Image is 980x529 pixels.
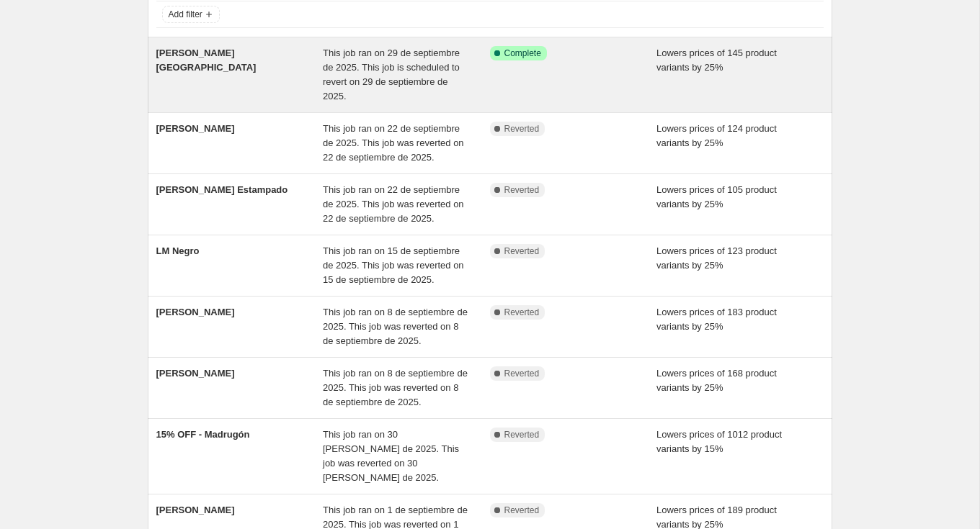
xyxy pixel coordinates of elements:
span: [PERSON_NAME] [156,505,235,515]
span: Reverted [504,368,540,379]
span: Lowers prices of 124 product variants by 25% [656,123,777,148]
span: This job ran on 8 de septiembre de 2025. This job was reverted on 8 de septiembre de 2025. [323,307,468,346]
span: This job ran on 30 [PERSON_NAME] de 2025. This job was reverted on 30 [PERSON_NAME] de 2025. [323,429,459,483]
span: Reverted [504,505,540,516]
span: This job ran on 29 de septiembre de 2025. This job is scheduled to revert on 29 de septiembre de ... [323,48,460,101]
span: Lowers prices of 168 product variants by 25% [656,368,777,393]
span: Lowers prices of 1012 product variants by 15% [656,429,782,454]
span: [PERSON_NAME] [156,307,235,317]
span: Reverted [504,184,540,196]
span: Reverted [504,123,540,135]
span: Reverted [504,245,540,257]
span: Reverted [504,429,540,440]
span: LM Negro [156,245,200,256]
span: This job ran on 8 de septiembre de 2025. This job was reverted on 8 de septiembre de 2025. [323,368,468,407]
span: Lowers prices of 145 product variants by 25% [656,48,777,73]
span: Reverted [504,307,540,318]
span: Lowers prices of 183 product variants by 25% [656,307,777,332]
span: Lowers prices of 105 product variants by 25% [656,184,777,209]
span: [PERSON_NAME] [156,368,235,379]
span: Add filter [169,9,202,20]
span: Complete [504,48,541,59]
span: This job ran on 22 de septiembre de 2025. This job was reverted on 22 de septiembre de 2025. [323,184,464,224]
button: Add filter [162,6,220,23]
span: This job ran on 15 de septiembre de 2025. This job was reverted on 15 de septiembre de 2025. [323,245,464,285]
span: [PERSON_NAME] Estampado [156,184,288,195]
span: Lowers prices of 123 product variants by 25% [656,245,777,271]
span: [PERSON_NAME] [156,123,235,134]
span: [PERSON_NAME] [GEOGRAPHIC_DATA] [156,48,257,73]
span: 15% OFF - Madrugón [156,429,250,440]
span: This job ran on 22 de septiembre de 2025. This job was reverted on 22 de septiembre de 2025. [323,123,464,163]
